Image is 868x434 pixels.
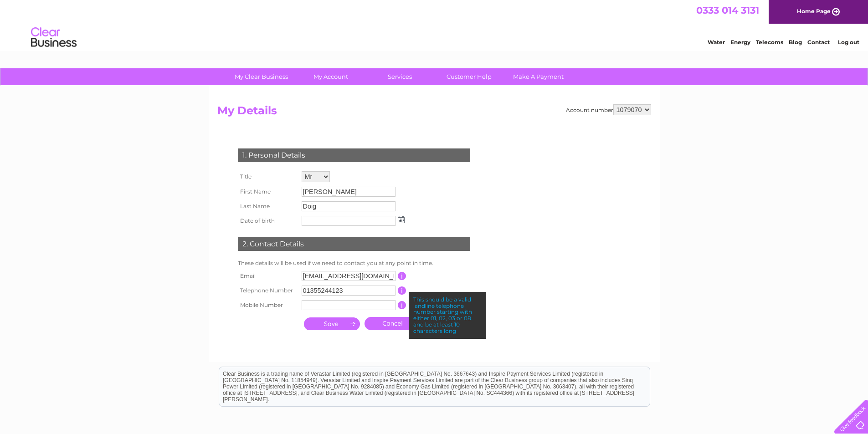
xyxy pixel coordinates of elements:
[708,39,725,46] a: Water
[431,68,507,85] a: Customer Help
[304,317,360,330] input: Submit
[566,104,651,115] div: Account number
[756,39,783,46] a: Telecoms
[236,283,299,298] th: Telephone Number
[293,68,368,85] a: My Account
[398,272,406,280] input: Information
[224,68,299,85] a: My Clear Business
[365,317,421,330] a: Cancel
[807,39,830,46] a: Contact
[219,5,650,44] div: Clear Business is a trading name of Verastar Limited (registered in [GEOGRAPHIC_DATA] No. 3667643...
[696,5,759,16] a: 0333 014 3131
[236,214,299,228] th: Date of birth
[789,39,802,46] a: Blog
[362,68,437,85] a: Services
[398,216,405,223] img: ...
[730,39,750,46] a: Energy
[838,39,859,46] a: Log out
[398,286,406,295] input: Information
[236,269,299,283] th: Email
[398,301,406,309] input: Information
[238,237,470,251] div: 2. Contact Details
[238,148,470,162] div: 1. Personal Details
[217,104,651,122] h2: My Details
[236,298,299,312] th: Mobile Number
[236,184,299,199] th: First Name
[501,68,576,85] a: Make A Payment
[31,24,77,51] img: logo.png
[236,199,299,214] th: Last Name
[409,292,486,339] div: This should be a valid landline telephone number starting with either 01, 02, 03 or 08 and be at ...
[236,169,299,184] th: Title
[236,258,473,269] td: These details will be used if we need to contact you at any point in time.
